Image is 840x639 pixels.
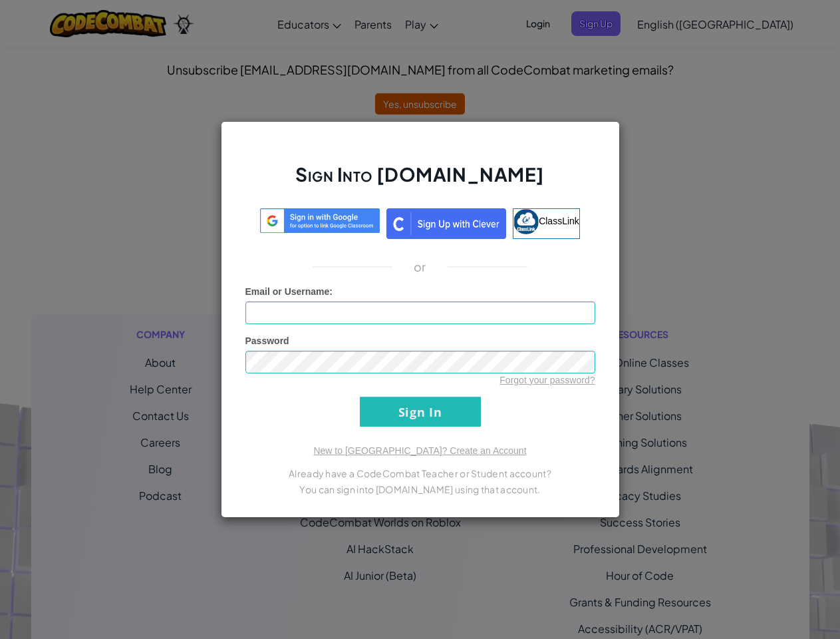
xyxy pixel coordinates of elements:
p: Already have a CodeCombat Teacher or Student account? [245,465,595,481]
p: or [414,259,426,275]
input: Sign In [360,397,481,427]
label: : [245,285,333,298]
span: ClassLink [539,216,579,226]
p: You can sign into [DOMAIN_NAME] using that account. [245,481,595,497]
img: classlink-logo-small.png [513,209,539,234]
img: clever_sso_button@2x.png [386,208,506,239]
a: New to [GEOGRAPHIC_DATA]? Create an Account [313,445,526,456]
a: Forgot your password? [499,375,595,385]
span: Email or Username [245,286,330,297]
img: log-in-google-sso.svg [260,208,380,233]
h2: Sign Into [DOMAIN_NAME] [245,162,595,200]
span: Password [245,335,289,346]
